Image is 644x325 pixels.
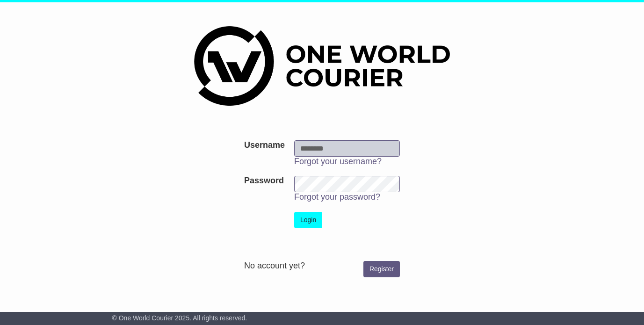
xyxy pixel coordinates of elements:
[244,140,285,151] label: Username
[294,212,322,228] button: Login
[294,157,382,166] a: Forgot your username?
[244,176,284,186] label: Password
[194,26,449,106] img: One World
[244,261,400,271] div: No account yet?
[363,261,400,277] a: Register
[294,192,380,202] a: Forgot your password?
[112,314,247,322] span: © One World Courier 2025. All rights reserved.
